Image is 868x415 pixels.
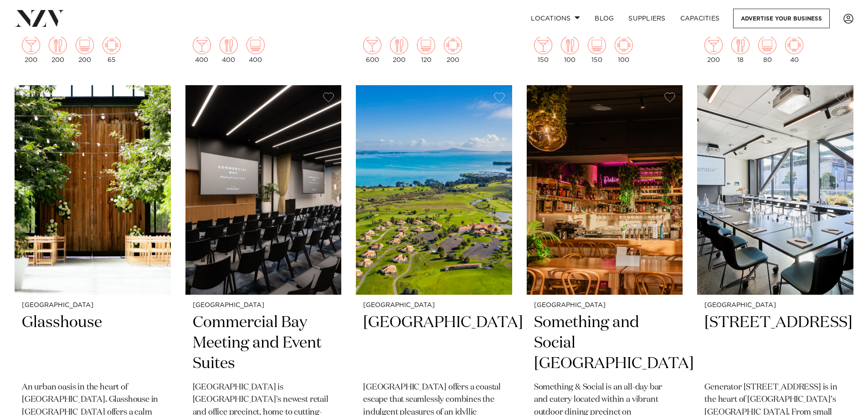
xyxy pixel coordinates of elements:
[220,36,238,63] div: 400
[193,313,334,374] h2: Commercial Bay Meeting and Event Suites
[785,36,803,54] img: meeting.png
[15,10,64,26] img: nzv-logo.png
[417,36,435,54] img: theatre.png
[704,313,846,374] h2: [STREET_ADDRESS]
[390,36,408,63] div: 200
[193,302,334,309] small: [GEOGRAPHIC_DATA]
[621,9,673,28] a: SUPPLIERS
[363,36,381,63] div: 600
[731,36,750,63] div: 18
[561,36,579,54] img: dining.png
[22,36,40,63] div: 200
[193,36,211,54] img: cocktail.png
[103,36,121,63] div: 65
[22,313,164,374] h2: Glasshouse
[615,36,633,63] div: 100
[444,36,462,54] img: meeting.png
[390,36,408,54] img: dining.png
[588,36,606,63] div: 150
[534,302,676,309] small: [GEOGRAPHIC_DATA]
[49,36,67,63] div: 200
[673,9,727,28] a: Capacities
[103,36,121,54] img: meeting.png
[247,36,265,63] div: 400
[587,9,621,28] a: BLOG
[76,36,94,63] div: 200
[704,36,723,63] div: 200
[733,9,830,28] a: Advertise your business
[731,36,750,54] img: dining.png
[76,36,94,54] img: theatre.png
[615,36,633,54] img: meeting.png
[49,36,67,54] img: dining.png
[534,313,676,374] h2: Something and Social [GEOGRAPHIC_DATA]
[444,36,462,63] div: 200
[785,36,803,63] div: 40
[22,302,164,309] small: [GEOGRAPHIC_DATA]
[363,302,505,309] small: [GEOGRAPHIC_DATA]
[758,36,776,63] div: 80
[220,36,238,54] img: dining.png
[247,36,265,54] img: theatre.png
[363,36,381,54] img: cocktail.png
[561,36,579,63] div: 100
[417,36,435,63] div: 120
[534,36,552,63] div: 150
[524,9,587,28] a: Locations
[193,36,211,63] div: 400
[588,36,606,54] img: theatre.png
[534,36,552,54] img: cocktail.png
[363,313,505,374] h2: [GEOGRAPHIC_DATA]
[758,36,776,54] img: theatre.png
[704,302,846,309] small: [GEOGRAPHIC_DATA]
[704,36,723,54] img: cocktail.png
[22,36,40,54] img: cocktail.png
